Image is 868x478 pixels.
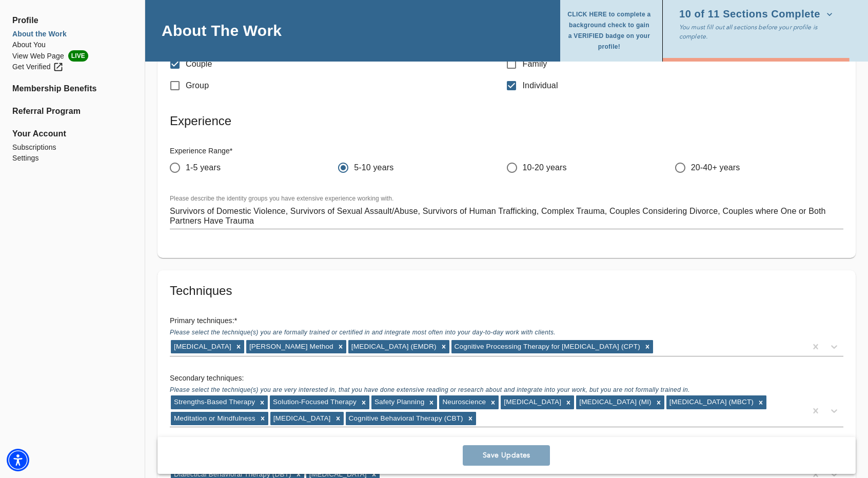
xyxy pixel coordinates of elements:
a: Membership Benefits [12,83,132,95]
a: Get Verified [12,62,132,72]
p: Group [186,79,209,92]
p: Couple [186,58,212,70]
a: Settings [12,153,132,164]
button: 10 of 11 Sections Complete [679,6,837,23]
div: Solution-Focused Therapy [270,395,358,409]
span: Please select the technique(s) you are very interested in, that you have done extensive reading o... [170,386,690,395]
h4: About The Work [162,21,282,40]
div: Get Verified [12,62,64,72]
div: [MEDICAL_DATA] [270,412,332,425]
span: Profile [12,14,132,27]
div: [MEDICAL_DATA] (EMDR) [348,340,438,353]
a: About You [12,39,132,50]
h6: Secondary techniques: [170,373,843,384]
div: Meditation or Mindfulness [171,412,257,425]
a: View Web PageLIVE [12,50,132,62]
div: [MEDICAL_DATA] [171,340,233,353]
a: About the Work [12,29,132,39]
h5: Techniques [170,283,843,299]
div: [PERSON_NAME] Method [246,340,335,353]
p: Individual [522,79,558,92]
span: CLICK HERE to complete a background check to gain a VERIFIED badge on your profile! [566,9,652,52]
span: 20-40+ years [691,162,740,174]
div: Cognitive Behavioral Therapy (CBT) [346,412,465,425]
li: View Web Page [12,50,132,62]
div: [MEDICAL_DATA] (MBCT) [666,395,755,409]
span: 1-5 years [186,162,221,174]
span: LIVE [68,50,88,62]
span: 10-20 years [523,162,567,174]
span: 5-10 years [354,162,393,174]
textarea: Survivors of Domestic Violence, Survivors of Sexual Assault/Abuse, Survivors of Human Trafficking... [170,206,843,226]
a: Referral Program [12,105,132,117]
div: [MEDICAL_DATA] [501,395,563,409]
a: Subscriptions [12,142,132,153]
div: Neuroscience [439,395,487,409]
div: Strengths-Based Therapy [171,395,257,409]
h5: Experience [170,113,843,129]
div: Accessibility Menu [7,449,29,471]
button: CLICK HERE to complete a background check to gain a VERIFIED badge on your profile! [566,6,656,55]
label: Please describe the identity groups you have extensive experience working with. [170,196,393,202]
p: Family [522,58,547,70]
div: Safety Planning [371,395,426,409]
div: Cognitive Processing Therapy for [MEDICAL_DATA] (CPT) [451,340,642,353]
span: Your Account [12,128,132,140]
span: Please select the technique(s) you are formally trained or certified in and integrate most often ... [170,329,556,338]
h6: Primary techniques: * [170,315,843,327]
p: You must fill out all sections before your profile is complete. [679,23,839,41]
h6: Experience Range * [170,146,843,157]
div: [MEDICAL_DATA] (MI) [576,395,653,409]
span: 10 of 11 Sections Complete [679,9,833,19]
